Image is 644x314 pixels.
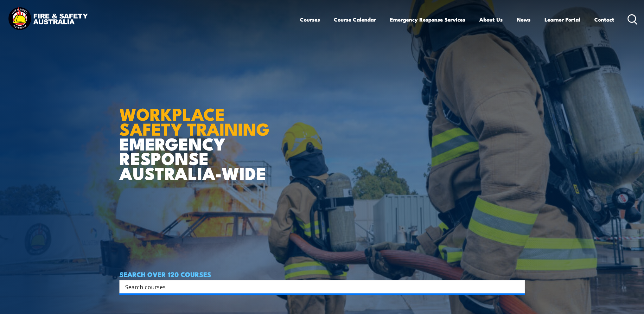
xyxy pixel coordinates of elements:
[514,282,523,291] button: Search magnifier button
[125,282,511,292] input: Search input
[479,11,503,28] a: About Us
[334,11,376,28] a: Course Calendar
[119,271,525,278] h4: SEARCH OVER 120 COURSES
[594,11,614,28] a: Contact
[390,11,465,28] a: Emergency Response Services
[517,11,531,28] a: News
[126,282,512,291] form: Search form
[119,100,270,141] strong: WORKPLACE SAFETY TRAINING
[119,90,274,180] h1: EMERGENCY RESPONSE AUSTRALIA-WIDE
[545,11,580,28] a: Learner Portal
[300,11,320,28] a: Courses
